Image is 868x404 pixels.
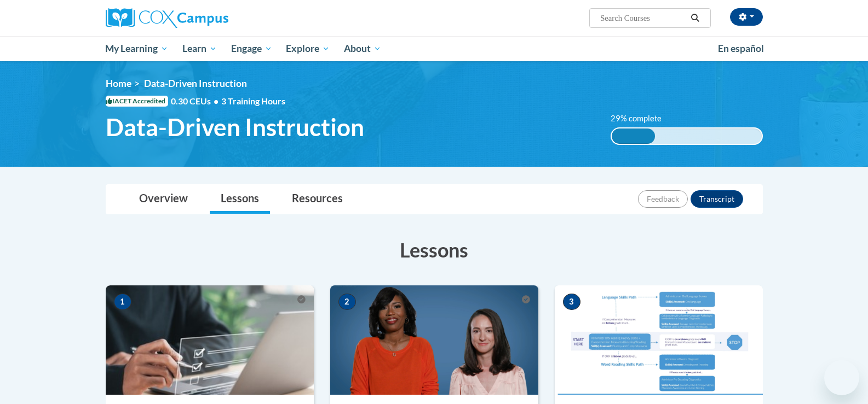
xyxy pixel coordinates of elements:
a: My Learning [99,36,176,61]
h3: Lessons [106,236,763,264]
span: 3 [563,294,580,310]
img: Cox Campus [106,8,228,28]
span: 2 [338,294,356,310]
span: En español [718,43,764,54]
a: Learn [175,36,224,61]
span: Data-Driven Instruction [106,113,364,142]
a: Cox Campus [106,8,314,28]
span: Explore [286,42,330,55]
a: About [337,36,388,61]
button: Search [687,11,703,25]
span: 0.30 CEUs [171,95,221,107]
button: Transcript [691,190,743,208]
img: Course Image [555,285,763,395]
img: Course Image [106,285,314,395]
a: En español [711,37,771,60]
button: Feedback [638,190,688,208]
span: Learn [182,42,217,55]
span: 3 Training Hours [221,96,285,106]
iframe: Button to launch messaging window [824,360,859,395]
i:  [690,14,700,22]
button: Account Settings [730,8,763,26]
input: Search Courses [599,11,687,25]
span: IACET Accredited [106,96,168,107]
a: Resources [281,185,354,214]
span: 1 [114,294,131,310]
span: My Learning [105,42,168,55]
a: Lessons [210,185,270,214]
span: Data-Driven Instruction [144,78,247,89]
div: Main menu [89,36,779,61]
a: Explore [279,36,337,61]
label: 29% complete [611,113,674,125]
div: 29% complete [612,128,655,144]
a: Home [106,78,131,89]
span: Engage [231,42,272,55]
img: Course Image [330,285,538,395]
span: About [344,42,381,55]
a: Engage [224,36,279,61]
span: • [214,96,219,106]
a: Overview [128,185,199,214]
